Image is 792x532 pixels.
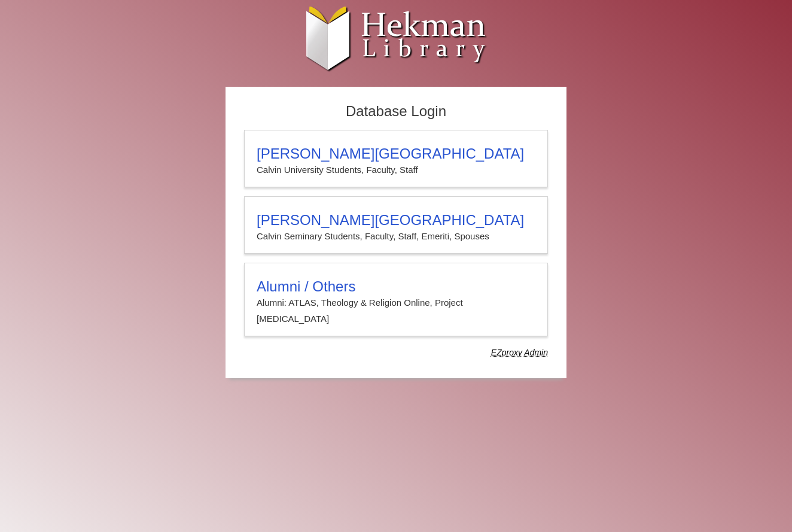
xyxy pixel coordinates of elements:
[257,295,535,327] p: Alumni: ATLAS, Theology & Religion Online, Project [MEDICAL_DATA]
[257,212,535,229] h3: [PERSON_NAME][GEOGRAPHIC_DATA]
[257,162,535,178] p: Calvin University Students, Faculty, Staff
[238,99,554,124] h2: Database Login
[257,278,535,295] h3: Alumni / Others
[257,278,535,327] summary: Alumni / OthersAlumni: ATLAS, Theology & Religion Online, Project [MEDICAL_DATA]
[244,196,548,254] a: [PERSON_NAME][GEOGRAPHIC_DATA]Calvin Seminary Students, Faculty, Staff, Emeriti, Spouses
[491,348,548,357] dfn: Use Alumni login
[257,229,535,244] p: Calvin Seminary Students, Faculty, Staff, Emeriti, Spouses
[244,130,548,187] a: [PERSON_NAME][GEOGRAPHIC_DATA]Calvin University Students, Faculty, Staff
[257,145,535,162] h3: [PERSON_NAME][GEOGRAPHIC_DATA]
